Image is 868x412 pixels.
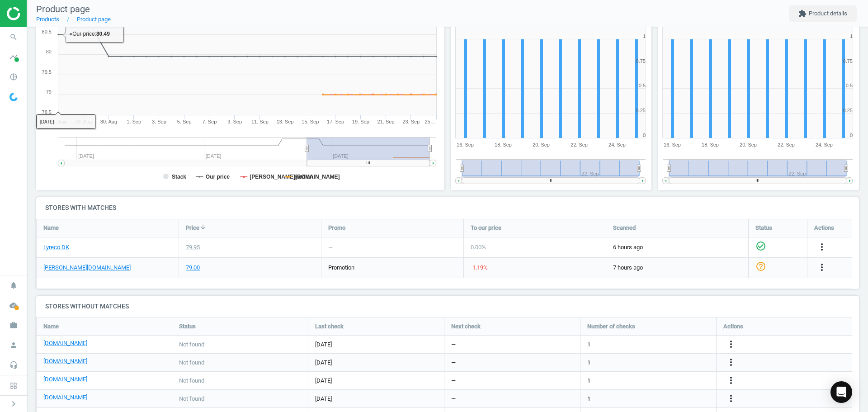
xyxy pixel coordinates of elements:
h4: Stores without matches [36,296,859,317]
span: Last check [315,322,344,331]
span: 0.00 % [471,244,486,251]
span: -1.19 % [471,264,488,271]
img: ajHJNr6hYgQAAAAASUVORK5CYII= [7,7,71,20]
i: more_vert [816,242,827,252]
text: 0.25 [636,108,645,113]
span: 1 [587,341,590,349]
span: — [451,359,456,367]
i: more_vert [726,375,736,386]
i: more_vert [816,262,827,273]
span: Not found [179,395,204,403]
div: Open Intercom Messenger [830,381,852,403]
span: Name [43,322,59,331]
tspan: 5. Sep [177,119,192,124]
tspan: 16. Sep [457,142,474,147]
a: [DOMAIN_NAME] [43,339,87,347]
span: 1 [587,359,590,367]
div: 79.00 [186,264,200,272]
tspan: 30. Aug [100,119,117,124]
tspan: 7. Sep [202,119,217,124]
tspan: 17. Sep [327,119,344,124]
text: 0 [850,133,853,138]
i: chevron_right [8,398,19,409]
span: Scanned [613,224,636,232]
text: 0.75 [636,58,645,64]
span: Actions [723,322,743,331]
tspan: 20. Sep [740,142,757,147]
text: 78.5 [42,109,52,115]
text: 0.75 [843,58,853,64]
h4: Stores with matches [36,197,859,218]
img: wGWNvw8QSZomAAAAABJRU5ErkJggg== [9,93,18,101]
a: Lyreco DK [43,243,69,251]
i: cloud_done [5,297,22,314]
span: — [451,377,456,385]
div: — [328,243,333,251]
button: extensionProduct details [789,5,857,22]
tspan: 24. Sep [609,142,626,147]
span: Status [755,224,772,232]
a: [DOMAIN_NAME] [43,375,87,384]
i: pie_chart_outlined [5,68,22,85]
i: person [5,336,22,354]
span: Price [186,224,199,232]
tspan: median [294,174,313,180]
tspan: 23. Sep [402,119,420,124]
tspan: 26. Aug [50,119,66,124]
text: 80.5 [42,29,52,34]
span: 1 [587,377,590,385]
tspan: 9. Sep [227,119,242,124]
span: Number of checks [587,322,635,331]
button: more_vert [816,262,827,274]
a: [DOMAIN_NAME] [43,357,87,365]
span: 1 [587,395,590,403]
span: To our price [471,224,501,232]
i: more_vert [726,393,736,404]
span: Not found [179,359,204,367]
i: more_vert [726,339,736,350]
tspan: 11. Sep [251,119,269,124]
span: promotion [328,264,354,271]
tspan: 22. Sep [571,142,588,147]
text: 80 [46,49,52,54]
tspan: Our price [206,174,230,180]
span: Actions [814,224,834,232]
tspan: 18. Sep [702,142,719,147]
span: Status [179,322,196,331]
button: more_vert [726,375,736,387]
tspan: 20. Sep [533,142,550,147]
text: 0.5 [846,83,853,88]
text: 1 [642,33,645,39]
text: 0.5 [638,83,645,88]
a: Products [36,16,59,23]
button: more_vert [816,242,827,253]
span: Not found [179,377,204,385]
span: [DATE] [315,377,437,385]
i: arrow_downward [199,223,207,231]
i: check_circle_outline [755,241,766,251]
span: [DATE] [315,395,437,403]
a: Product page [77,16,111,23]
text: 79 [46,89,52,95]
i: work [5,317,22,334]
span: [DATE] [315,359,437,367]
span: Product page [36,4,90,14]
button: more_vert [726,357,736,369]
button: more_vert [726,339,736,350]
span: — [451,341,456,349]
i: search [5,28,22,46]
text: 0 [642,133,645,138]
button: chevron_right [2,398,25,410]
tspan: 22. Sep [778,142,795,147]
i: headset_mic [5,356,22,374]
tspan: 21. Sep [377,119,395,124]
span: Not found [179,341,204,349]
span: 6 hours ago [613,243,741,251]
i: more_vert [726,357,736,368]
text: 0.25 [843,108,853,113]
tspan: 18. Sep [495,142,512,147]
span: — [451,395,456,403]
i: help_outline [755,261,766,272]
tspan: 28. Aug [75,119,92,124]
i: timeline [5,48,22,66]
